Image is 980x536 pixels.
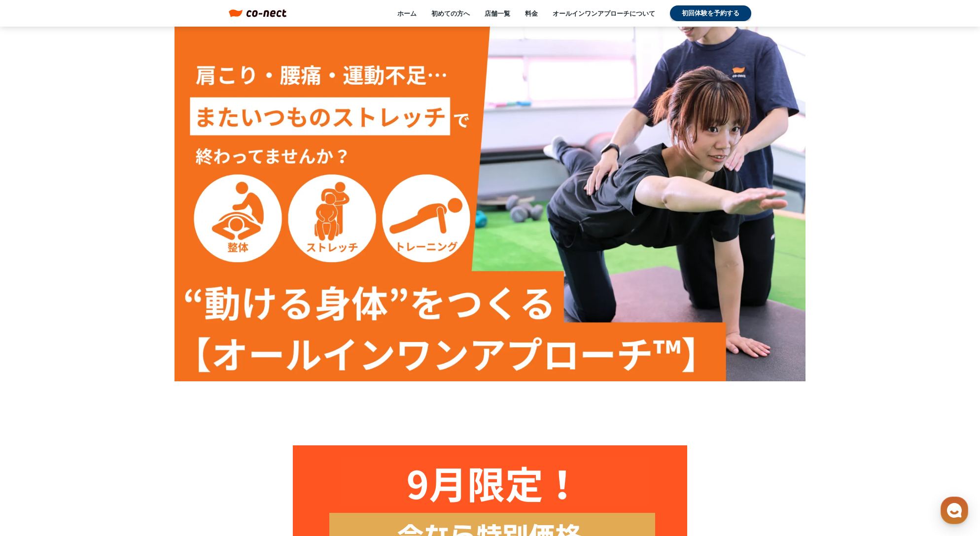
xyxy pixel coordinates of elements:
a: オールインワンアプローチについて [553,9,655,18]
a: 店舗一覧 [485,9,510,18]
a: 料金 [525,9,538,18]
a: ホーム [397,9,417,18]
a: 初回体験を予約する [670,5,751,21]
a: 初めての方へ [431,9,470,18]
